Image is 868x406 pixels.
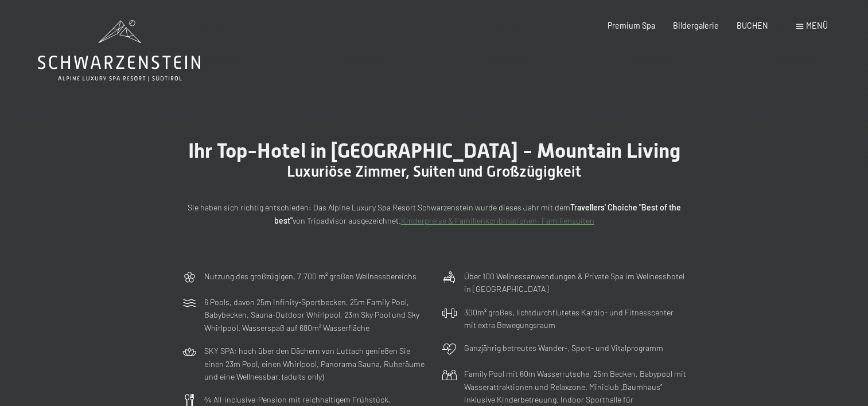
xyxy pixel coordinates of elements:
p: Nutzung des großzügigen, 7.700 m² großen Wellnessbereichs [204,270,417,283]
p: Ganzjährig betreutes Wander-, Sport- und Vitalprogramm [464,342,663,355]
a: Kinderpreise & Familienkonbinationen- Familiensuiten [401,216,594,225]
span: Menü [806,21,828,30]
span: Ihr Top-Hotel in [GEOGRAPHIC_DATA] - Mountain Living [188,139,680,162]
strong: Travellers' Choiche "Best of the best" [274,202,681,225]
p: Über 100 Wellnessanwendungen & Private Spa im Wellnesshotel in [GEOGRAPHIC_DATA] [464,270,687,296]
p: SKY SPA: hoch über den Dächern von Luttach genießen Sie einen 23m Pool, einen Whirlpool, Panorama... [204,345,427,384]
a: Premium Spa [608,21,655,30]
a: Bildergalerie [673,21,719,30]
p: 300m² großes, lichtdurchflutetes Kardio- und Fitnesscenter mit extra Bewegungsraum [464,306,687,332]
p: 6 Pools, davon 25m Infinity-Sportbecken, 25m Family Pool, Babybecken, Sauna-Outdoor Whirlpool, 23... [204,296,427,335]
a: BUCHEN [737,21,768,30]
span: Luxuriöse Zimmer, Suiten und Großzügigkeit [287,163,581,180]
p: Sie haben sich richtig entschieden: Das Alpine Luxury Spa Resort Schwarzenstein wurde dieses Jahr... [182,201,687,227]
